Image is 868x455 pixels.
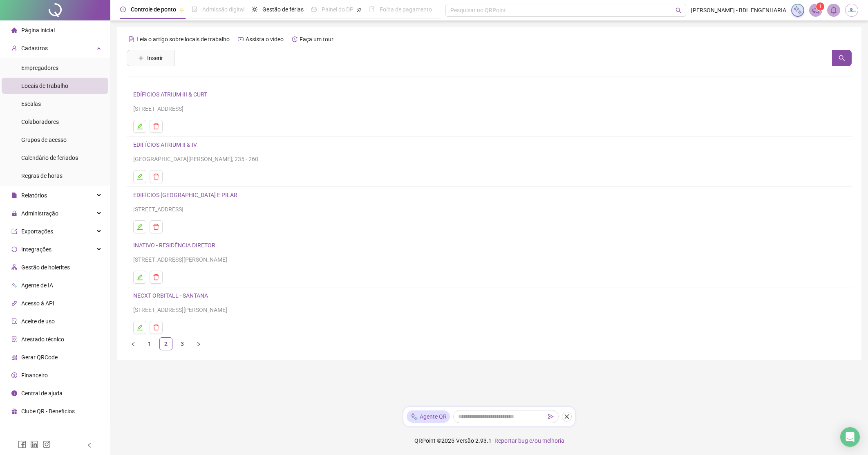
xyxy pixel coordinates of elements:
[176,337,189,350] li: 3
[131,6,176,13] span: Controle de ponto
[816,2,824,11] sup: 1
[564,414,570,419] span: close
[21,354,58,361] span: Gerar QRCode
[160,338,172,350] a: 2
[21,119,59,125] span: Colaboradores
[21,27,55,34] span: Página inicial
[819,4,822,9] span: 1
[21,210,58,217] span: Administração
[136,36,230,43] span: Leia o artigo sobre locais de trabalho
[147,54,163,63] span: Inserir
[676,7,682,13] span: search
[11,408,17,414] span: gift
[410,412,418,421] img: sparkle-icon.fc2bf0ac1784a2077858766a79e2daf3.svg
[21,173,63,179] span: Regras de horas
[21,246,51,253] span: Integrações
[153,324,159,331] span: delete
[11,336,17,342] span: solution
[176,338,188,350] a: 3
[262,6,304,13] span: Gestão de férias
[133,104,845,113] div: [STREET_ADDRESS]
[196,342,201,347] span: right
[133,192,237,198] a: EDIFÍCIOS [GEOGRAPHIC_DATA] E PILAR
[133,305,845,314] div: [STREET_ADDRESS][PERSON_NAME]
[133,141,197,148] a: EDIFÍCIOS ATRIUM II & IV
[30,440,38,448] span: linkedin
[300,36,333,43] span: Faça um tour
[494,437,564,444] span: Reportar bug e/ou melhoria
[159,337,172,350] li: 2
[127,337,140,350] button: left
[21,300,54,307] span: Acesso à API
[21,228,53,235] span: Exportações
[21,372,48,379] span: Financeiro
[87,442,92,448] span: left
[548,414,554,419] span: send
[830,7,837,14] span: bell
[322,6,353,13] span: Painel do DP
[11,300,17,306] span: api
[292,36,298,42] span: history
[380,6,432,13] span: Folha de pagamento
[153,274,159,280] span: delete
[133,155,845,164] div: [GEOGRAPHIC_DATA][PERSON_NAME], 235 - 260
[153,173,159,180] span: delete
[129,36,134,42] span: file-text
[143,337,156,350] li: 1
[812,7,819,14] span: notification
[153,224,159,230] span: delete
[43,440,51,448] span: instagram
[11,264,17,270] span: apartment
[143,338,156,350] a: 1
[21,137,67,143] span: Grupos de acesso
[11,372,17,378] span: dollar
[18,440,26,448] span: facebook
[133,292,208,299] a: NECXT ORBITALL - SANTANA
[21,264,70,271] span: Gestão de holerites
[136,173,143,180] span: edit
[11,211,17,216] span: lock
[21,390,63,397] span: Central de ajuda
[192,337,205,350] li: Próxima página
[120,7,126,12] span: clock-circle
[407,410,450,423] div: Agente QR
[153,123,159,130] span: delete
[846,4,858,16] img: 25087
[311,7,317,12] span: dashboard
[11,193,17,198] span: file
[192,7,197,12] span: file-done
[839,55,845,61] span: search
[11,354,17,360] span: qrcode
[131,342,136,347] span: left
[691,6,786,15] span: [PERSON_NAME] - BDL ENGENHARIA
[132,52,170,65] button: Inserir
[133,255,845,264] div: [STREET_ADDRESS][PERSON_NAME]
[21,318,55,325] span: Aceite de uso
[136,274,143,280] span: edit
[133,91,207,98] a: EDÍFICIOS ATRIUM III & CURT
[11,390,17,396] span: info-circle
[11,229,17,234] span: export
[136,123,143,130] span: edit
[252,7,257,12] span: sun
[136,224,143,230] span: edit
[21,101,41,107] span: Escalas
[21,83,68,89] span: Locais de trabalho
[202,6,244,13] span: Admissão digital
[11,27,17,33] span: home
[11,45,17,51] span: user-add
[11,318,17,324] span: audit
[21,408,75,415] span: Clube QR - Beneficios
[138,55,144,61] span: plus
[21,65,58,71] span: Empregadores
[133,205,845,214] div: [STREET_ADDRESS]
[246,36,284,43] span: Assista o vídeo
[133,242,215,249] a: INATIVO - RESIDÊNCIA DIRETOR
[192,337,205,350] button: right
[127,337,140,350] li: Página anterior
[179,7,184,12] span: pushpin
[840,427,860,447] div: Open Intercom Messenger
[21,45,48,52] span: Cadastros
[238,36,244,42] span: youtube
[21,282,53,289] span: Agente de IA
